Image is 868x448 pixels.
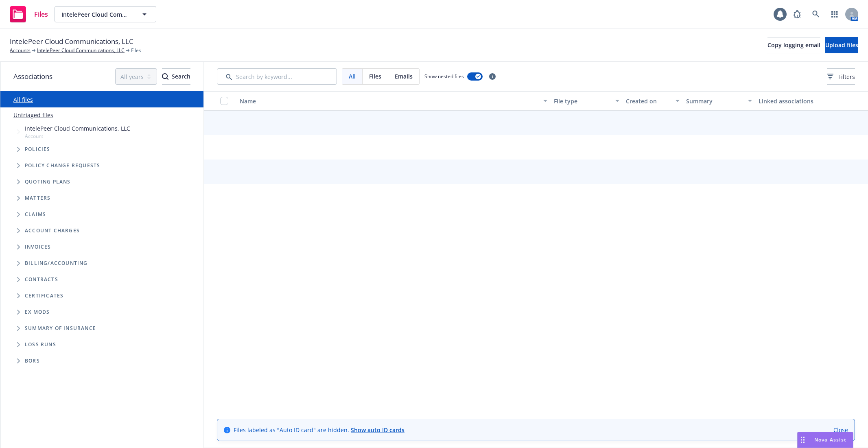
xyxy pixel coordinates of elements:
[55,6,156,22] button: IntelePeer Cloud Communications, LLC
[424,73,464,80] span: Show nested files
[13,111,53,119] a: Untriaged files
[551,91,623,111] button: File type
[789,6,805,22] a: Report a Bug
[25,358,40,363] span: BORs
[395,72,413,81] span: Emails
[759,97,824,105] div: Linked associations
[826,6,843,22] a: Switch app
[554,97,610,105] div: File type
[767,41,820,49] span: Copy logging email
[25,163,100,168] span: Policy change requests
[686,97,743,105] div: Summary
[34,11,48,17] span: Files
[797,432,853,448] button: Nova Assist
[162,68,190,85] button: SearchSearch
[25,310,50,315] span: Ex Mods
[25,212,46,217] span: Claims
[25,124,130,133] span: IntelePeer Cloud Communications, LLC
[827,68,855,85] button: Filters
[0,255,203,369] div: Folder Tree Example
[833,426,848,434] a: Close
[162,69,190,84] div: Search
[7,3,51,26] a: Files
[13,71,52,82] span: Associations
[162,73,168,80] svg: Search
[61,10,132,19] span: IntelePeer Cloud Communications, LLC
[25,293,63,298] span: Certificates
[240,97,538,105] div: Name
[623,91,683,111] button: Created on
[236,91,551,111] button: Name
[234,426,404,434] span: Files labeled as "Auto ID card" are hidden.
[25,196,50,201] span: Matters
[814,436,846,443] span: Nova Assist
[25,179,71,184] span: Quoting plans
[220,97,228,105] input: Select all
[25,277,58,282] span: Contracts
[13,96,33,103] a: All files
[10,47,31,54] a: Accounts
[25,133,130,140] span: Account
[0,122,203,255] div: Tree Example
[25,326,96,331] span: Summary of insurance
[349,72,356,81] span: All
[25,147,50,152] span: Policies
[755,91,827,111] button: Linked associations
[351,426,404,434] a: Show auto ID cards
[626,97,671,105] div: Created on
[838,72,855,81] span: Filters
[25,342,56,347] span: Loss Runs
[827,72,855,81] span: Filters
[10,36,133,47] span: IntelePeer Cloud Communications, LLC
[25,245,51,249] span: Invoices
[767,37,820,53] button: Copy logging email
[25,261,88,266] span: Billing/Accounting
[369,72,381,81] span: Files
[825,41,858,49] span: Upload files
[37,47,125,54] a: IntelePeer Cloud Communications, LLC
[808,6,824,22] a: Search
[798,432,808,448] div: Drag to move
[825,37,858,53] button: Upload files
[131,47,141,54] span: Files
[25,228,80,233] span: Account charges
[683,91,755,111] button: Summary
[217,68,337,85] input: Search by keyword...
